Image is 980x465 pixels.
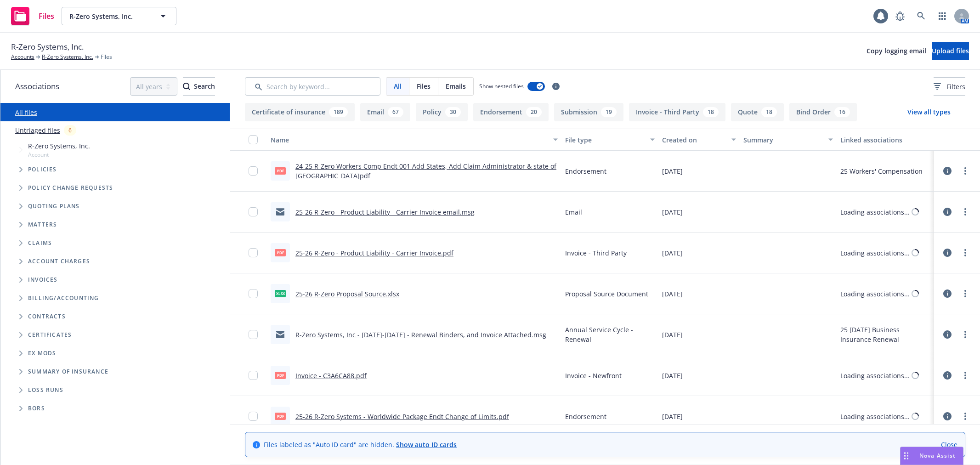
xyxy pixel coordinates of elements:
span: Filters [946,82,965,91]
a: R-Zero Systems, Inc - [DATE]-[DATE] - Renewal Binders, and Invoice Attached.msg [295,330,546,339]
a: R-Zero Systems, Inc. [42,53,93,61]
a: Files [7,3,58,29]
span: Annual Service Cycle - Renewal [565,325,655,344]
span: Claims [28,240,52,246]
button: Certificate of insurance [245,103,355,121]
span: Endorsement [565,412,606,421]
span: Invoice - Third Party [565,248,627,258]
div: Loading associations... [840,289,910,299]
button: Bind Order [789,103,857,121]
span: Filters [934,82,965,91]
a: more [960,370,971,381]
button: Quote [731,103,784,121]
span: pdf [275,372,286,379]
a: Show auto ID cards [396,440,457,449]
input: Toggle Row Selected [249,289,258,298]
span: Contracts [28,314,66,319]
span: pdf [275,167,286,174]
div: Loading associations... [840,207,910,217]
div: Created on [662,135,725,145]
button: Endorsement [473,103,549,121]
div: 67 [388,107,403,117]
a: Report a Bug [891,7,909,25]
span: Email [565,207,582,217]
span: Files [417,81,431,91]
a: 24-25 R-Zero Workers Comp Endt 001 Add States, Add Claim Administrator & state of [GEOGRAPHIC_DAT... [295,162,556,180]
a: more [960,206,971,217]
button: Invoice - Third Party [629,103,725,121]
span: pdf [275,249,286,256]
svg: Search [183,83,190,90]
a: more [960,288,971,299]
div: 18 [761,107,777,117]
a: 25-26 R-Zero - Product Liability - Carrier Invoice.pdf [295,249,453,257]
span: Policies [28,167,57,172]
div: Tree Example [0,139,230,289]
div: Loading associations... [840,412,910,421]
a: more [960,247,971,258]
input: Select all [249,135,258,144]
span: Ex Mods [28,351,56,356]
span: Proposal Source Document [565,289,648,299]
div: 25 [DATE] Business Insurance Renewal [840,325,930,344]
div: 6 [64,125,76,136]
span: [DATE] [662,412,683,421]
span: Account [28,151,90,159]
button: Copy logging email [867,42,926,60]
div: 19 [601,107,617,117]
span: xlsx [275,290,286,297]
span: Files labeled as "Auto ID card" are hidden. [264,440,457,449]
div: Search [183,78,215,95]
span: Endorsement [565,166,606,176]
button: Upload files [932,42,969,60]
button: Created on [658,129,739,151]
span: Emails [446,81,466,91]
a: 25-26 R-Zero Systems - Worldwide Package Endt Change of Limits.pdf [295,412,509,421]
input: Toggle Row Selected [249,371,258,380]
div: File type [565,135,645,145]
a: Untriaged files [15,125,60,135]
span: Billing/Accounting [28,295,99,301]
button: Policy [416,103,468,121]
span: [DATE] [662,330,683,340]
span: Show nested files [479,82,524,90]
span: Quoting plans [28,204,80,209]
button: SearchSearch [183,77,215,96]
span: Invoice - Newfront [565,371,622,380]
button: Submission [554,103,623,121]
span: R-Zero Systems, Inc. [28,141,90,151]
span: All [394,81,402,91]
div: Loading associations... [840,248,910,258]
span: [DATE] [662,289,683,299]
button: Linked associations [837,129,934,151]
button: Name [267,129,561,151]
div: Summary [743,135,823,145]
span: [DATE] [662,248,683,258]
input: Search by keyword... [245,77,380,96]
span: Invoices [28,277,58,283]
div: 18 [703,107,719,117]
span: Loss Runs [28,387,63,393]
button: File type [561,129,659,151]
span: Certificates [28,332,72,338]
span: Policy change requests [28,185,113,191]
span: R-Zero Systems, Inc. [11,41,84,53]
span: Files [39,12,54,20]
div: 20 [526,107,542,117]
span: [DATE] [662,166,683,176]
span: Summary of insurance [28,369,108,374]
a: Close [941,440,957,449]
div: 16 [834,107,850,117]
a: 25-26 R-Zero - Product Liability - Carrier Invoice email.msg [295,208,475,216]
span: pdf [275,413,286,420]
input: Toggle Row Selected [249,248,258,257]
span: [DATE] [662,371,683,380]
div: 189 [329,107,348,117]
input: Toggle Row Selected [249,330,258,339]
div: Folder Tree Example [0,289,230,418]
a: Switch app [933,7,952,25]
a: more [960,165,971,176]
input: Toggle Row Selected [249,412,258,421]
span: BORs [28,406,45,411]
span: Files [101,53,112,61]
